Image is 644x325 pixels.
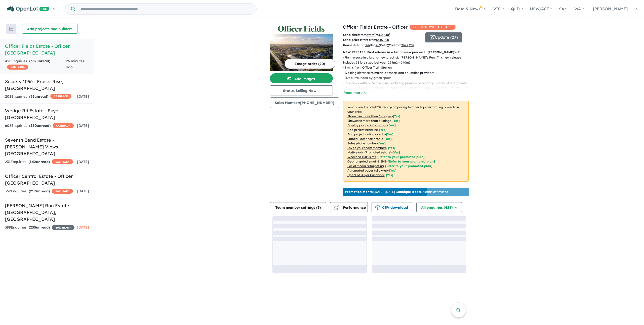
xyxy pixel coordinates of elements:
[376,33,390,37] span: to
[393,114,400,118] span: [ Yes ]
[389,169,396,172] span: [Yes]
[52,189,73,194] span: CASHBACK
[410,25,456,30] span: OPENLOT $ 200 CASHBACK
[5,123,74,129] div: 608 Enquir ies
[375,205,380,210] img: download icon
[77,94,89,99] span: [DATE]
[29,225,50,230] strong: ( unread)
[5,202,89,223] h5: [PERSON_NAME] Run Estate - [GEOGRAPHIC_DATA] , [GEOGRAPHIC_DATA]
[76,4,255,14] input: Try estate name, suburb, builder or developer
[372,202,412,212] button: CSV download
[347,159,386,163] u: Geo-targeted email & SMS
[270,34,333,71] img: Officer Fields Estate - Officer
[343,37,422,42] p: start from
[375,105,391,109] b: 95 % ready
[343,33,359,37] b: Land sizes
[77,123,89,128] span: [DATE]
[389,33,390,35] sup: 2
[384,137,392,141] span: [ Yes ]
[388,146,395,150] span: [ Yes ]
[50,94,71,99] span: CASHBACK
[22,24,77,34] button: Add projects and builders
[347,146,387,150] u: Invite your team members
[343,75,473,80] p: - Live surrounded by green space
[388,159,435,163] span: [Refer to your promoted plan]
[30,59,36,63] span: 352
[387,43,389,47] u: 2
[317,205,319,210] span: 9
[347,123,387,127] u: Display pricing information
[29,189,50,193] strong: ( unread)
[347,128,378,132] u: Add project headline
[396,190,420,194] b: 10 unique leads
[5,58,66,70] div: 428 Enquir ies
[343,38,361,42] b: Land prices
[374,33,376,35] sup: 2
[347,132,385,136] u: Add project selling-points
[377,155,425,159] span: [Refer to your promoted plan]
[347,155,376,159] u: Weekend eDM slots
[270,97,339,108] button: Sales Number:[PHONE_NUMBER]
[376,38,389,42] u: $ 415,000
[270,73,333,83] button: Add images
[28,159,50,164] strong: ( unread)
[379,33,390,37] u: 1,000 m
[30,123,37,128] span: 530
[5,107,89,121] h5: Wedge Rd Estate - Skye , [GEOGRAPHIC_DATA]
[345,190,374,194] b: Promotion Month:
[347,119,391,123] u: Showcase more than 3 listings
[347,173,385,177] u: OpenLot Buyer Cashback
[343,101,469,182] p: Your project is only comparing to other top-performing projects in your area: - - - - - - - - - -...
[7,6,49,12] img: Openlot PRO Logo White
[30,94,34,99] span: 39
[365,43,370,47] u: 3-6
[343,43,365,47] b: House & Land:
[343,55,473,65] p: - First release in a brand-new precinct: ‘[PERSON_NAME]’s Run’. This new release includes 22 lots...
[30,159,36,164] span: 142
[334,205,339,208] img: line-chart.svg
[401,43,414,47] u: $ 672,209
[52,225,74,230] span: 40 % READY
[347,114,392,118] u: Showcase more than 3 images
[347,137,383,141] u: Embed Facebook profile
[5,94,71,100] div: 202 Enquir ies
[5,188,73,194] div: 362 Enquir ies
[66,59,84,69] span: 26 minutes ago
[272,26,331,32] img: Officer Fields Estate - Officer Logo
[347,141,377,145] u: Sales phone number
[392,119,400,123] span: [ Yes ]
[5,137,89,157] h5: Seventh Bend Estate - [PERSON_NAME] Views , [GEOGRAPHIC_DATA]
[77,225,89,230] span: [DATE]
[29,123,51,128] strong: ( unread)
[366,33,376,37] u: 294 m
[343,24,408,30] a: Officer Fields Estate - Officer
[5,159,73,165] div: 231 Enquir ies
[29,94,48,99] strong: ( unread)
[347,164,384,168] u: Social media retargeting
[5,78,89,92] h5: Society 1056 - Fraser Rise , [GEOGRAPHIC_DATA]
[270,85,333,95] button: Status:Selling Now
[30,189,36,193] span: 217
[52,159,73,164] span: CASHBACK
[5,225,74,231] div: 388 Enquir ies
[378,141,386,145] span: [ Yes ]
[30,225,36,230] span: 235
[386,173,393,177] span: [Yes]
[9,27,14,31] img: sort.svg
[77,189,89,193] span: [DATE]
[335,205,366,210] span: Performance
[416,202,462,212] button: All enquiries (428)
[343,65,473,70] p: - 5 mins from Officer Train Station
[343,81,473,91] p: - 18 schools within a 5km radius - including primary, secondary, specialist and private schools s...
[393,150,400,154] span: [Yes]
[270,202,326,212] button: Team member settings (9)
[347,150,391,154] u: Native ads (Promoted estate)
[345,190,449,194] p: [DATE] - [DATE] - ( 15 leads estimated)
[347,169,388,172] u: Automated buyer follow-up
[343,43,422,48] p: Bed Bath Car from
[343,90,367,96] button: Read more
[7,65,28,70] span: CASHBACK
[376,43,380,47] u: 2-3
[425,32,462,42] button: Update (27)
[29,59,50,63] strong: ( unread)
